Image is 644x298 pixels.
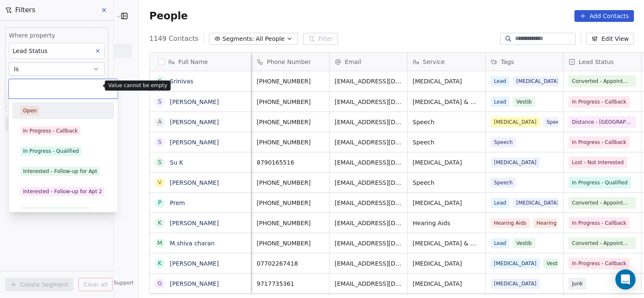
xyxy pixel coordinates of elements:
[23,188,102,195] div: Interested - Follow-up for Apt 2
[108,82,167,89] p: Value cannot be empty
[23,127,78,135] div: In Progress - Callback
[23,168,97,175] div: Interested - Follow-up for Apt
[23,107,37,114] div: Open
[23,208,88,216] div: Converted - Appointment
[23,147,79,155] div: In Progress - Qualified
